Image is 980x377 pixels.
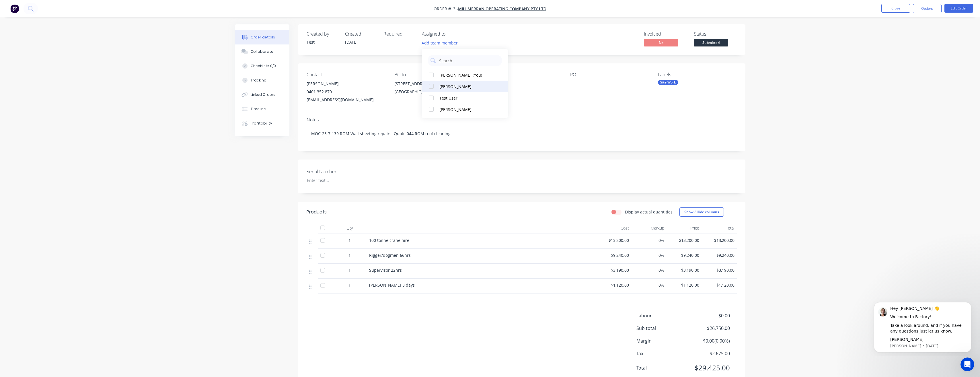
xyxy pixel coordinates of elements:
button: Collaborate [235,44,289,59]
span: $1,120.00 [599,282,629,288]
span: [DATE] [345,39,358,45]
button: [PERSON_NAME] [422,104,508,115]
a: Millmerran Operating Company Pty Ltd [458,6,546,11]
div: Notes [307,117,737,123]
button: Tracking [235,73,289,88]
span: $3,190.00 [599,267,629,273]
span: 1 [348,282,351,288]
span: $9,240.00 [704,252,734,258]
div: Test [307,39,338,45]
div: Required [383,31,415,37]
div: Cost [596,222,632,234]
div: [PERSON_NAME] [439,83,497,90]
div: Markup [631,222,667,234]
button: Edit Order [944,4,973,13]
span: [PERSON_NAME] 8 days [369,282,415,288]
button: Linked Orders [235,88,289,102]
span: $9,240.00 [669,252,700,258]
div: Qty [332,222,367,234]
div: Created [345,31,377,37]
span: 1 [348,267,351,273]
div: Collaborate [251,49,273,54]
div: [EMAIL_ADDRESS][DOMAIN_NAME] [307,96,385,104]
div: Checklists 0/0 [251,63,276,69]
div: [PERSON_NAME] [439,106,497,112]
button: Close [881,4,910,13]
button: Submitted [694,39,728,48]
button: [PERSON_NAME] [422,81,508,92]
button: Options [913,4,942,13]
div: Tracking [251,78,266,83]
div: Contact [307,72,385,77]
button: Add team member [422,39,461,47]
button: Timeline [235,102,289,116]
label: Serial Number [307,168,378,175]
span: $9,240.00 [599,252,629,258]
div: Created by [307,31,338,37]
span: Supervisor 22hrs [369,267,402,273]
div: Assigned to [422,31,479,37]
iframe: Intercom notifications message [865,297,980,356]
div: Products [307,209,327,215]
button: Add team member [418,39,461,47]
span: No [644,39,678,46]
span: 1 [348,252,351,258]
span: Tax [636,350,687,357]
button: Profitability [235,116,289,131]
span: 0% [634,252,664,258]
span: 1 [348,237,351,243]
div: [STREET_ADDRESS] [394,80,473,88]
div: MOC-25-7-139 ROM Wall sheeting repairs. Quote 044 ROM roof cleaning [307,125,737,142]
div: Test User [439,95,497,101]
span: 100 tonne crane hire [369,238,409,243]
div: [GEOGRAPHIC_DATA], , 4001 [394,88,473,96]
div: Linked Orders [251,92,275,97]
div: 0401 352 870 [307,88,385,96]
img: Factory [10,4,19,13]
span: $13,200.00 [669,237,700,243]
span: $3,190.00 [704,267,734,273]
div: Labels [658,72,737,77]
div: Timeline [251,106,266,112]
div: Profitability [251,121,272,126]
span: 0% [634,282,664,288]
span: Rigger/dogmen 66hrs [369,252,411,258]
span: 0% [634,237,664,243]
div: PO [570,72,649,77]
span: Total [636,364,687,371]
span: Submitted [694,39,728,46]
span: Sub total [636,325,687,332]
div: Total [702,222,737,234]
label: Display actual quantities [625,209,673,215]
div: Order details [251,35,275,40]
div: Status [694,31,737,37]
button: [PERSON_NAME] (You) [422,69,508,81]
div: [PERSON_NAME] (You) [439,72,497,78]
span: $0.00 [687,312,730,319]
span: 0% [634,267,664,273]
span: $26,750.00 [687,325,730,332]
div: Price [667,222,702,234]
input: Search... [439,55,499,66]
button: Test User [422,92,508,104]
div: [PERSON_NAME]0401 352 870[EMAIL_ADDRESS][DOMAIN_NAME] [307,80,385,104]
button: Show / Hide columns [679,207,724,217]
span: $1,120.00 [669,282,700,288]
span: $2,675.00 [687,350,730,357]
div: [STREET_ADDRESS][GEOGRAPHIC_DATA], , 4001 [394,80,473,98]
iframe: Intercom live chat [960,357,974,371]
div: [PERSON_NAME] [307,80,385,88]
button: Checklists 0/0 [235,59,289,73]
span: $0.00 ( 0.00 %) [687,337,730,344]
span: Labour [636,312,687,319]
div: Invoiced [644,31,687,37]
span: $29,425.00 [687,363,730,373]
